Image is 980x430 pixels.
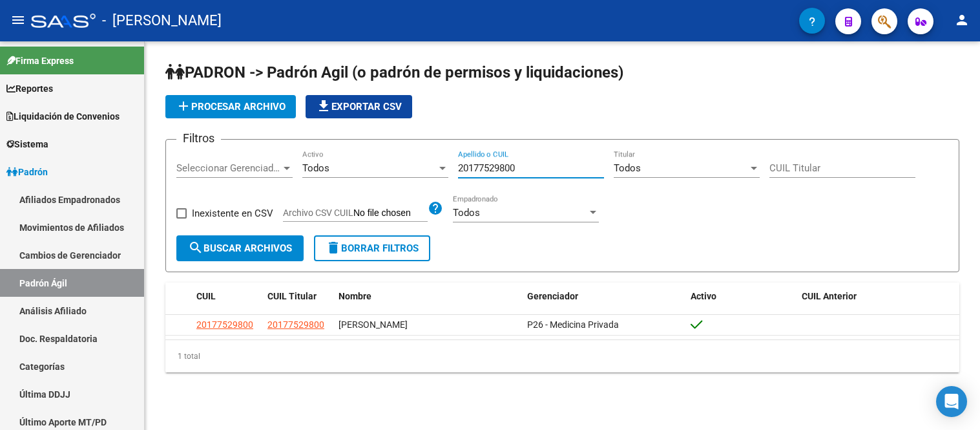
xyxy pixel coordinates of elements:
[6,81,53,96] span: Reportes
[176,129,221,147] h3: Filtros
[196,319,253,330] span: 20177529800
[165,340,959,372] div: 1 total
[802,291,857,301] span: CUIL Anterior
[188,240,203,255] mat-icon: search
[339,291,371,301] span: Nombre
[527,291,578,301] span: Gerenciador
[333,283,522,310] datatable-header-cell: Nombre
[954,12,970,28] mat-icon: person
[353,208,428,219] input: Archivo CSV CUIL
[191,283,262,310] datatable-header-cell: CUIL
[102,6,222,35] span: - [PERSON_NAME]
[262,283,333,310] datatable-header-cell: CUIL Titular
[306,95,412,118] button: Exportar CSV
[685,283,797,310] datatable-header-cell: Activo
[176,101,286,113] span: Procesar archivo
[176,98,191,114] mat-icon: add
[797,283,959,310] datatable-header-cell: CUIL Anterior
[428,200,443,216] mat-icon: help
[165,63,623,81] span: PADRON -> Padrón Agil (o padrón de permisos y liquidaciones)
[6,137,48,151] span: Sistema
[283,208,353,218] span: Archivo CSV CUIL
[10,12,26,28] mat-icon: menu
[326,240,341,255] mat-icon: delete
[614,162,641,174] span: Todos
[6,109,120,124] span: Liquidación de Convenios
[192,206,273,221] span: Inexistente en CSV
[165,95,296,118] button: Procesar archivo
[302,162,329,174] span: Todos
[316,101,402,113] span: Exportar CSV
[188,242,292,254] span: Buscar Archivos
[196,291,216,301] span: CUIL
[314,235,430,261] button: Borrar Filtros
[691,291,716,301] span: Activo
[6,165,48,179] span: Padrón
[522,283,685,310] datatable-header-cell: Gerenciador
[527,319,619,330] span: P26 - Medicina Privada
[176,162,281,174] span: Seleccionar Gerenciador
[326,242,419,254] span: Borrar Filtros
[453,207,480,219] span: Todos
[267,291,317,301] span: CUIL Titular
[176,235,304,261] button: Buscar Archivos
[339,319,408,330] span: [PERSON_NAME]
[6,54,74,68] span: Firma Express
[936,386,967,417] div: Open Intercom Messenger
[316,98,331,114] mat-icon: file_download
[267,319,324,330] span: 20177529800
